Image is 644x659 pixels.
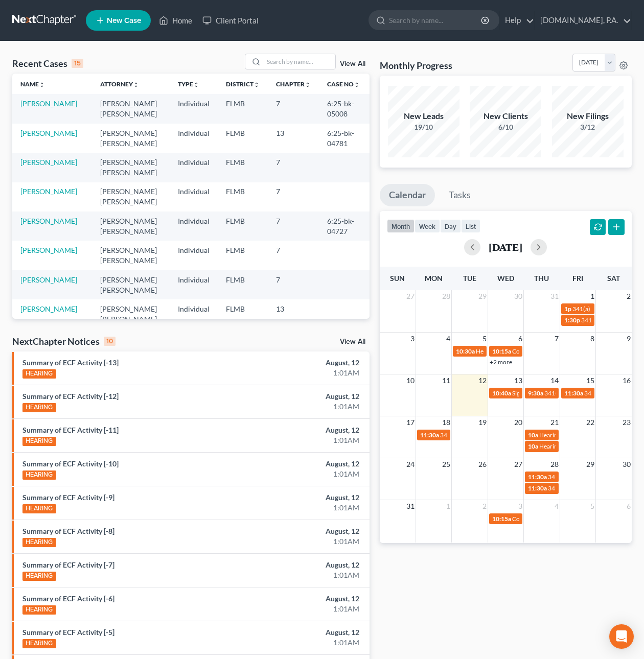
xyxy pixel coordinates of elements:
span: 25 [441,458,451,470]
td: Individual [170,299,218,328]
div: 1:01AM [254,604,359,614]
td: 7 [268,182,319,211]
a: Tasks [440,184,480,206]
div: 3/12 [552,122,624,132]
td: 7 [268,241,319,270]
h2: [DATE] [489,242,522,252]
span: Mon [425,274,443,283]
span: 29 [585,458,595,470]
span: 10a [528,431,538,439]
td: 13 [268,299,319,328]
a: [PERSON_NAME] [20,158,77,167]
a: Summary of ECF Activity [-10] [22,459,119,468]
span: 341(a) meeting [544,389,585,397]
span: 4 [554,500,560,512]
a: [DOMAIN_NAME], P.A. [535,11,631,30]
td: FLMB [218,153,268,182]
span: 11:30a [564,389,583,397]
div: 1:01AM [254,503,359,513]
span: 5 [481,333,488,345]
div: August, 12 [254,391,359,402]
span: 11:30a [528,473,547,481]
a: [PERSON_NAME] [20,187,77,196]
td: 7 [268,270,319,299]
td: [PERSON_NAME] [PERSON_NAME] [92,124,170,153]
div: HEARING [22,437,56,446]
a: View All [340,338,365,345]
div: HEARING [22,572,56,581]
div: HEARING [22,639,56,648]
span: 2 [481,500,488,512]
span: Confirmation hearing [512,347,570,355]
div: Recent Cases [12,57,83,69]
a: Summary of ECF Activity [-11] [22,426,119,434]
div: 1:01AM [254,638,359,648]
a: Summary of ECF Activity [-12] [22,392,119,401]
div: NextChapter Notices [12,335,116,347]
span: 341(a) meeting [440,431,480,439]
td: 6:25-bk-04781 [319,124,369,153]
td: Individual [170,124,218,153]
span: Hearing [539,431,561,439]
td: [PERSON_NAME] [PERSON_NAME] [92,270,170,299]
span: 28 [441,290,451,302]
span: Sat [607,274,620,283]
td: 7 [268,211,319,241]
td: FLMB [218,211,268,241]
div: 1:01AM [254,570,359,580]
span: 2 [626,290,632,302]
span: Hearing [476,347,497,355]
span: 4 [445,333,451,345]
span: 21 [549,416,560,429]
span: 19 [477,416,488,429]
a: Chapterunfold_more [276,80,311,88]
td: [PERSON_NAME] [PERSON_NAME] [92,211,170,241]
a: Districtunfold_more [226,80,260,88]
h3: Monthly Progress [380,59,452,72]
a: [PERSON_NAME] [20,99,77,108]
span: Signing Date for [PERSON_NAME] [512,389,604,397]
td: [PERSON_NAME] [PERSON_NAME] [92,182,170,211]
a: +2 more [490,358,512,366]
i: unfold_more [354,82,360,88]
span: 7 [554,333,560,345]
div: 1:01AM [254,368,359,378]
td: Individual [170,153,218,182]
a: Help [500,11,534,30]
a: [PERSON_NAME] [20,275,77,284]
div: 10 [104,337,116,346]
span: Hearing [539,442,561,450]
td: FLMB [218,241,268,270]
div: August, 12 [254,492,359,503]
i: unfold_more [39,82,45,88]
td: 7 [268,94,319,123]
td: FLMB [218,182,268,211]
input: Search by name... [389,11,482,30]
td: FLMB [218,124,268,153]
a: [PERSON_NAME] [20,246,77,254]
span: 1 [589,290,595,302]
div: 1:01AM [254,435,359,445]
div: 6/10 [470,122,541,132]
span: New Case [107,17,141,25]
div: 15 [72,59,83,68]
span: 341(a) meeting [572,305,613,313]
a: View All [340,60,365,67]
button: list [461,219,480,233]
a: Summary of ECF Activity [-9] [22,493,114,502]
a: Summary of ECF Activity [-6] [22,594,114,603]
div: 1:01AM [254,536,359,547]
span: 9:30a [528,389,543,397]
span: 31 [405,500,416,512]
div: 1:01AM [254,402,359,412]
span: 3 [517,500,523,512]
td: 6:25-bk-05008 [319,94,369,123]
span: 31 [549,290,560,302]
span: 10 [405,374,416,387]
span: 30 [513,290,523,302]
td: FLMB [218,270,268,299]
span: 12 [477,374,488,387]
div: HEARING [22,369,56,379]
div: New Filings [552,110,624,122]
td: [PERSON_NAME] [PERSON_NAME] [92,94,170,123]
